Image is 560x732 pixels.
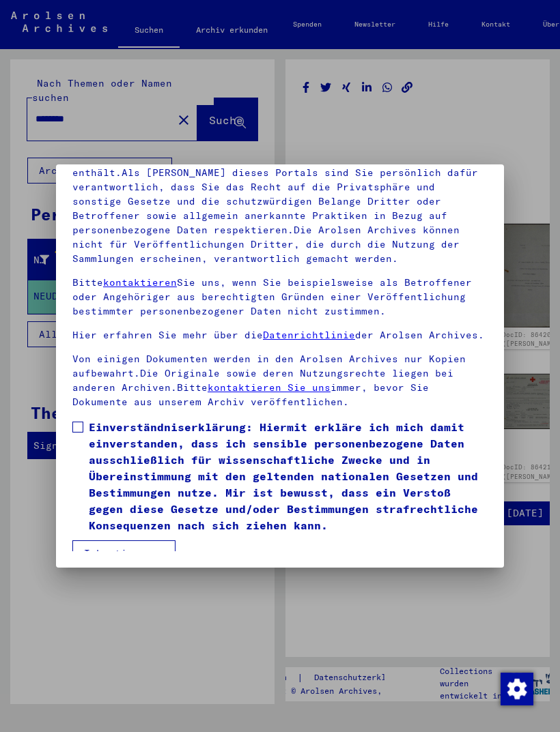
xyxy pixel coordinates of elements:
p: Von einigen Dokumenten werden in den Arolsen Archives nur Kopien aufbewahrt.Die Originale sowie d... [72,352,488,409]
button: Ich stimme zu [72,540,176,566]
span: Einverständniserklärung: Hiermit erkläre ich mich damit einverstanden, dass ich sensible personen... [89,419,488,533]
p: Bitte Sie uns, wenn Sie beispielsweise als Betroffener oder Angehöriger aus berechtigten Gründen ... [72,276,488,319]
div: Zustimmung ändern [500,672,533,705]
a: Datenrichtlinie [263,329,355,341]
a: kontaktieren Sie uns [208,381,331,394]
img: Zustimmung ändern [501,673,533,705]
p: Hier erfahren Sie mehr über die der Arolsen Archives. [72,328,488,342]
a: kontaktieren [103,276,177,289]
p: Bitte beachten Sie, dass dieses Portal über NS - Verfolgte sensible Daten zu identifizierten oder... [72,137,488,266]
